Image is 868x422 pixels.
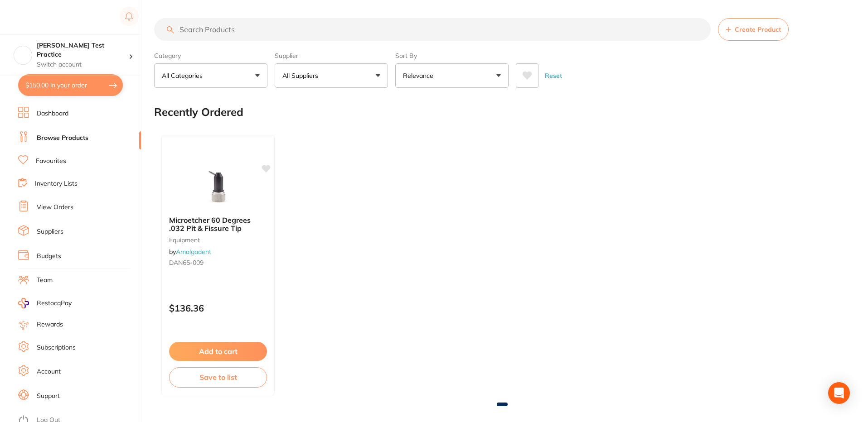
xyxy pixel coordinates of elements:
[395,52,509,60] label: Sort By
[282,71,322,80] p: All Suppliers
[37,109,68,118] a: Dashboard
[189,163,247,209] img: Microetcher 60 Degrees .032 Pit & Fissure Tip
[37,276,53,285] a: Team
[18,298,72,308] a: RestocqPay
[718,18,789,41] button: Create Product
[18,12,76,23] img: Restocq Logo
[169,248,211,256] span: by
[542,63,565,88] button: Reset
[35,179,78,188] a: Inventory Lists
[36,157,66,166] a: Favourites
[154,18,711,41] input: Search Products
[154,106,243,119] h2: Recently Ordered
[735,26,781,33] span: Create Product
[37,227,63,236] a: Suppliers
[169,342,267,361] button: Add to cart
[37,203,73,212] a: View Orders
[18,298,29,308] img: RestocqPay
[18,74,123,96] button: $150.00 in your order
[37,60,129,69] p: Switch account
[162,71,206,80] p: All Categories
[37,299,72,308] span: RestocqPay
[176,248,211,256] a: Amalgadent
[37,252,61,261] a: Budgets
[169,236,267,244] small: equipment
[828,382,850,404] div: Open Intercom Messenger
[169,259,267,266] small: DAN65-009
[275,52,388,60] label: Supplier
[154,52,267,60] label: Category
[37,320,63,329] a: Rewards
[169,303,267,313] p: $136.36
[37,134,88,143] a: Browse Products
[37,392,60,401] a: Support
[14,46,32,64] img: Nitheesh Test Practice
[18,7,76,28] a: Restocq Logo
[37,343,76,352] a: Subscriptions
[169,367,267,387] button: Save to list
[275,63,388,88] button: All Suppliers
[395,63,509,88] button: Relevance
[37,367,61,376] a: Account
[403,71,437,80] p: Relevance
[169,216,267,233] b: Microetcher 60 Degrees .032 Pit & Fissure Tip
[154,63,267,88] button: All Categories
[37,41,129,59] h4: Nitheesh Test Practice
